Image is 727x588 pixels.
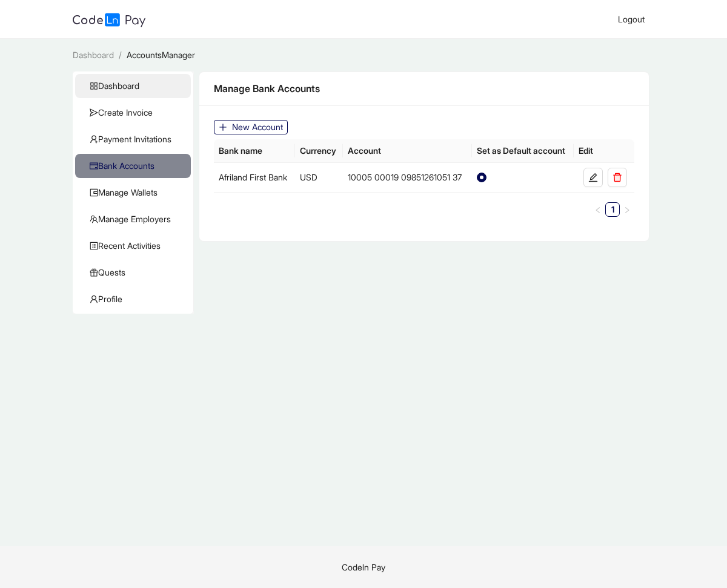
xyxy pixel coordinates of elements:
[606,203,619,216] a: 1
[214,120,288,134] button: plusNew Account
[608,168,627,187] button: delete
[583,168,603,187] button: edit
[90,101,181,125] span: Create Invoice
[343,163,472,193] td: 10005 00019 09851261051 37
[90,215,98,223] span: team
[90,295,98,303] span: user
[214,139,295,163] th: Bank name
[90,154,181,178] span: Bank Accounts
[214,81,635,96] div: Manage Bank Accounts
[618,14,645,24] span: Logout
[620,202,634,217] button: right
[90,180,181,205] span: Manage Wallets
[472,139,574,163] th: Set as Default account
[90,74,181,98] span: Dashboard
[119,50,122,60] span: /
[90,260,181,285] span: Quests
[219,123,227,131] span: plus
[591,202,605,217] button: left
[73,50,114,60] span: Dashboard
[90,135,98,144] span: user-add
[295,163,343,193] td: USD
[594,206,602,214] span: left
[90,242,98,250] span: profile
[605,202,620,217] li: 1
[90,82,98,90] span: appstore
[574,139,634,163] th: Edit
[90,127,181,151] span: Payment Invitations
[591,202,605,217] li: Previous Page
[90,188,98,197] span: wallet
[620,202,634,217] li: Next Page
[612,173,622,182] span: delete
[90,108,98,117] span: send
[90,207,181,231] span: Manage Employers
[73,13,145,27] img: logo
[623,206,631,214] span: right
[295,139,343,163] th: Currency
[127,50,195,60] span: AccountsManager
[588,173,598,182] span: edit
[90,287,181,311] span: Profile
[90,162,98,170] span: credit-card
[232,121,283,134] span: New Account
[90,268,98,277] span: gift
[214,163,295,193] td: Afriland First Bank
[343,139,472,163] th: Account
[90,234,181,258] span: Recent Activities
